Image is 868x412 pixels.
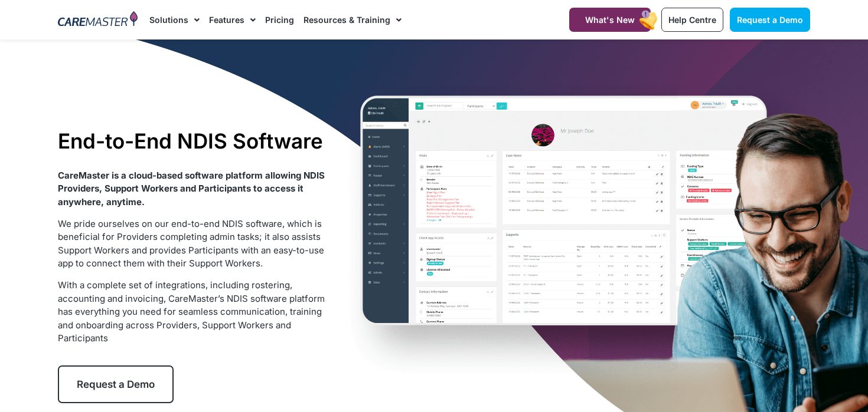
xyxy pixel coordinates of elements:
p: With a complete set of integrations, including rostering, accounting and invoicing, CareMaster’s ... [58,279,329,345]
span: We pride ourselves on our end-to-end NDIS software, which is beneficial for Providers completing ... [58,218,324,269]
a: Request a Demo [730,8,810,32]
a: Help Centre [661,8,723,32]
img: CareMaster Logo [58,11,138,29]
span: What's New [585,15,635,25]
span: Request a Demo [737,15,803,25]
span: Request a Demo [77,378,155,390]
a: Request a Demo [58,365,174,403]
a: What's New [569,8,651,32]
span: Help Centre [668,15,716,25]
strong: CareMaster is a cloud-based software platform allowing NDIS Providers, Support Workers and Partic... [58,170,325,207]
h1: End-to-End NDIS Software [58,128,329,153]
